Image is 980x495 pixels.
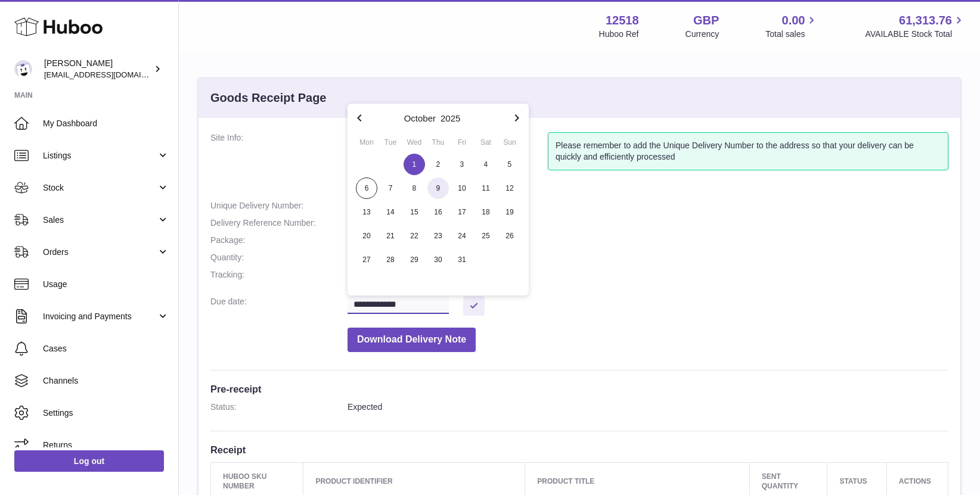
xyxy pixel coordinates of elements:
button: 26 [498,224,522,248]
a: 0.00 Total sales [765,13,818,40]
span: 31 [451,249,473,270]
div: Currency [686,29,720,40]
span: 25 [475,225,497,247]
span: Orders [43,247,157,258]
img: caitlin@fancylamp.co [14,60,32,78]
span: Sales [43,214,157,226]
div: Sat [474,137,498,148]
span: Stock [43,182,157,194]
span: 22 [404,225,425,247]
button: 13 [355,200,379,224]
span: My Dashboard [43,118,169,129]
span: 20 [356,225,377,247]
button: 8 [402,176,426,200]
button: Download Delivery Note [348,328,476,352]
button: October [404,114,436,123]
span: 11 [475,178,497,199]
button: 31 [450,248,474,272]
span: 12 [499,178,520,199]
dt: Quantity: [210,252,348,263]
div: [PERSON_NAME] [44,58,151,80]
button: 12 [498,176,522,200]
dd: 3 [348,252,948,263]
dt: Delivery Reference Number: [210,217,348,229]
dt: Tracking: [210,269,348,290]
button: 11 [474,176,498,200]
span: AVAILABLE Stock Total [865,29,966,40]
span: 21 [380,225,401,247]
div: Mon [355,137,379,148]
h3: Goods Receipt Page [210,90,327,106]
button: 10 [450,176,474,200]
span: 27 [356,249,377,270]
button: 20 [355,224,379,248]
button: 30 [426,248,450,272]
button: 27 [355,248,379,272]
div: Tue [379,137,402,148]
span: Invoicing and Payments [43,311,157,322]
span: 2 [427,154,449,175]
h3: Receipt [210,443,948,456]
dt: Package: [210,235,348,246]
div: Sun [498,137,522,148]
button: 25 [474,224,498,248]
dt: Site Info: [210,132,348,194]
button: 3 [450,152,474,176]
div: Fri [450,137,474,148]
button: 9 [426,176,450,200]
dd: Pallets [348,235,948,246]
strong: 12518 [606,13,639,29]
span: 19 [499,201,520,223]
button: 6 [355,176,379,200]
span: 13 [356,201,377,223]
span: 24 [451,225,473,247]
button: 24 [450,224,474,248]
span: 0.00 [782,13,805,29]
button: 23 [426,224,450,248]
span: 15 [404,201,425,223]
dt: Unique Delivery Number: [210,200,348,211]
span: 3 [451,154,473,175]
span: 4 [475,154,497,175]
span: Usage [43,279,169,290]
button: 16 [426,200,450,224]
span: Total sales [765,29,818,40]
span: 29 [404,249,425,270]
a: Log out [14,450,164,472]
span: Settings [43,407,169,419]
div: Please remember to add the Unique Delivery Number to the address so that your delivery can be qui... [548,132,948,170]
button: 5 [498,152,522,176]
div: Wed [402,137,426,148]
span: 14 [380,201,401,223]
span: 16 [427,201,449,223]
a: 61,313.76 AVAILABLE Stock Total [865,13,966,40]
span: Listings [43,150,157,161]
dd: Freight, Aug-Oct [348,217,948,229]
button: 19 [498,200,522,224]
span: 26 [499,225,520,247]
button: 17 [450,200,474,224]
div: Huboo Ref [599,29,639,40]
span: 30 [427,249,449,270]
button: 14 [379,200,402,224]
button: 21 [379,224,402,248]
button: 29 [402,248,426,272]
span: 8 [404,178,425,199]
button: 2 [426,152,450,176]
dt: Status: [210,401,348,413]
span: 28 [380,249,401,270]
span: 17 [451,201,473,223]
dt: Due date: [210,296,348,316]
span: Cases [43,343,169,354]
button: 28 [379,248,402,272]
h3: Pre-receipt [210,382,948,396]
div: Thu [426,137,450,148]
button: 15 [402,200,426,224]
span: 10 [451,178,473,199]
span: [EMAIL_ADDRESS][DOMAIN_NAME] [44,70,175,79]
button: 18 [474,200,498,224]
span: 7 [380,178,401,199]
button: 1 [402,152,426,176]
span: 5 [499,154,520,175]
button: 2025 [441,114,460,123]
